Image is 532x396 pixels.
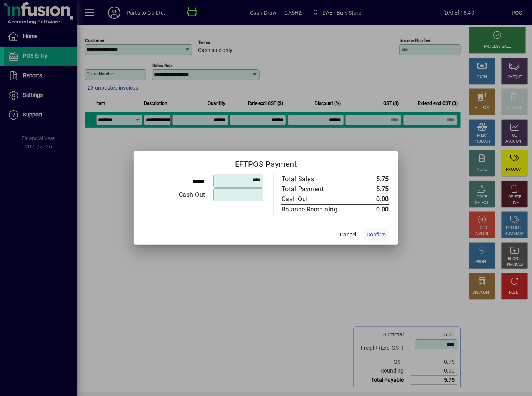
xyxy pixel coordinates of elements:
[354,184,389,194] td: 5.75
[354,205,389,215] td: 0.00
[143,190,205,200] div: Cash Out
[364,228,389,241] button: Confirm
[281,174,354,184] td: Total Sales
[336,228,360,241] button: Cancel
[354,194,389,205] td: 0.00
[134,151,398,174] h2: EFTPOS Payment
[282,195,346,204] div: Cash Out
[281,184,354,194] td: Total Payment
[340,231,356,239] span: Cancel
[367,231,386,239] span: Confirm
[282,205,346,214] div: Balance Remaining
[354,174,389,184] td: 5.75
